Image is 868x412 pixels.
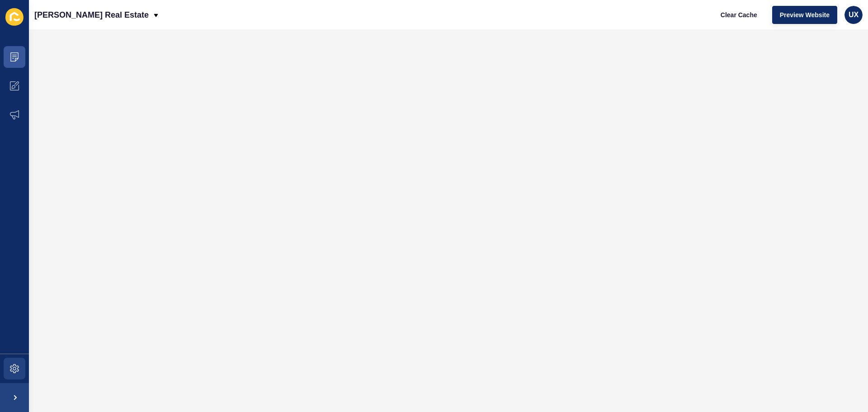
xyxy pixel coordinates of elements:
button: Clear Cache [713,6,765,24]
button: Preview Website [772,6,837,24]
span: UX [849,10,859,19]
span: Preview Website [780,10,830,19]
p: [PERSON_NAME] Real Estate [34,4,149,26]
span: Clear Cache [721,10,757,19]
